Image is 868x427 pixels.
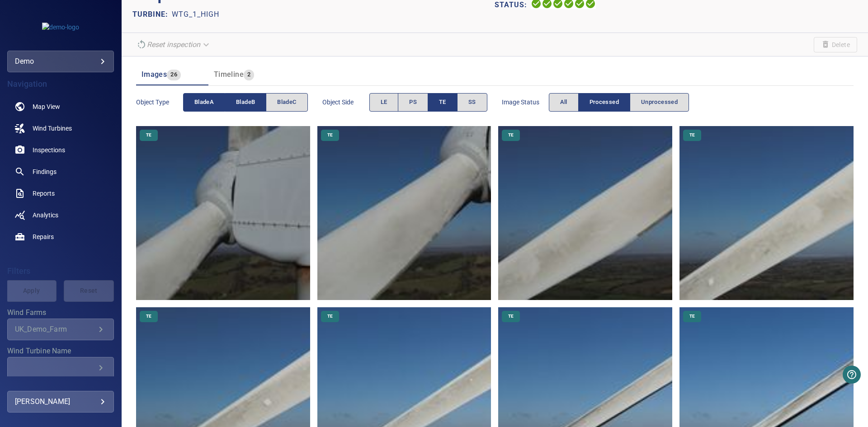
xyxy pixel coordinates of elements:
span: PS [409,97,417,108]
a: windturbines noActive [7,117,114,139]
span: Wind Turbines [33,124,72,133]
button: LE [369,93,399,112]
a: inspections noActive [7,139,114,161]
button: SS [457,93,487,112]
span: TE [322,313,338,319]
span: Repairs [33,232,54,241]
p: WTG_1_High [172,9,219,20]
span: Unprocessed [641,97,678,108]
button: PS [398,93,428,112]
span: bladeA [194,97,214,108]
h4: Filters [7,267,114,276]
div: Unable to reset the inspection due to your user permissions [132,37,215,52]
span: TE [684,132,700,138]
span: All [560,97,567,108]
span: 2 [244,70,254,80]
span: bladeC [277,97,296,108]
img: demo-logo [42,23,79,32]
div: demo [15,54,106,69]
span: TE [322,132,338,138]
span: Image Status [502,98,549,107]
button: bladeC [266,93,307,112]
span: LE [381,97,387,108]
span: Timeline [214,70,244,79]
span: Findings [33,167,57,176]
span: Images [142,70,167,79]
span: TE [439,97,446,108]
div: [PERSON_NAME] [15,394,106,409]
a: findings noActive [7,161,114,183]
button: bladeA [183,93,225,112]
span: TE [141,132,157,138]
div: imageStatus [549,93,689,112]
a: analytics noActive [7,204,114,226]
em: Reset inspection [147,40,200,49]
h4: Navigation [7,80,114,89]
span: bladeB [236,97,255,108]
span: SS [468,97,476,108]
a: map noActive [7,96,114,117]
div: Reset inspection [132,37,215,52]
span: Unable to delete the inspection due to its current status [814,37,857,52]
span: Object Side [322,98,369,107]
span: Reports [33,189,55,198]
div: Wind Farms [7,319,114,340]
button: Processed [578,93,630,112]
button: Unprocessed [630,93,689,112]
div: objectSide [369,93,487,112]
span: Map View [33,102,60,111]
a: reports noActive [7,183,114,204]
p: TURBINE: [132,9,172,20]
div: objectType [183,93,308,112]
span: TE [503,132,519,138]
span: Processed [590,97,619,108]
span: 26 [167,70,181,80]
span: TE [141,313,157,319]
div: UK_Demo_Farm [15,325,95,333]
button: TE [428,93,458,112]
a: repairs noActive [7,226,114,248]
label: Wind Turbine Name [7,347,114,355]
div: Wind Turbine Name [7,357,114,379]
button: bladeB [225,93,266,112]
div: demo [7,51,114,72]
button: All [549,93,579,112]
span: Inspections [33,145,65,155]
span: Object type [136,98,183,107]
label: Wind Farms [7,309,114,316]
span: Analytics [33,211,58,220]
span: TE [684,313,700,319]
span: TE [503,313,519,319]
